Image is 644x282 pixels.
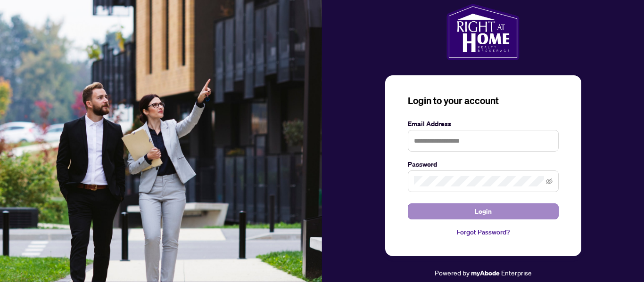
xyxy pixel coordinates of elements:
[435,268,470,277] span: Powered by
[408,119,559,129] label: Email Address
[546,178,553,185] span: eye-invisible
[501,268,532,277] span: Enterprise
[446,4,520,60] img: ma-logo
[475,204,492,219] span: Login
[408,159,559,169] label: Password
[408,94,559,107] h3: Login to your account
[408,227,559,237] a: Forgot Password?
[471,268,500,278] a: myAbode
[408,203,559,219] button: Login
